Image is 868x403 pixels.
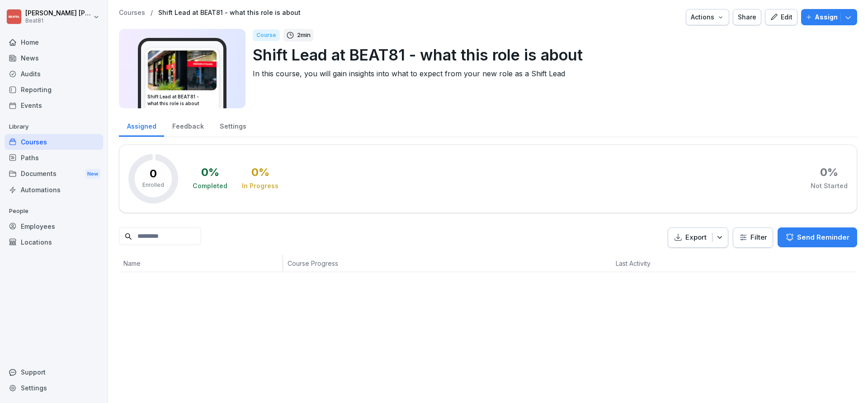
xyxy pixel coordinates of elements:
p: Beat81 [25,18,91,24]
div: Edit [770,12,793,22]
div: Filter [739,233,767,242]
p: Enrolled [142,181,164,189]
div: 0 % [820,167,838,178]
a: Locations [5,234,103,250]
div: Actions [691,12,724,22]
button: Send Reminder [778,227,857,247]
div: Completed [193,181,227,190]
p: Course Progress [288,259,484,268]
div: Share [738,12,756,22]
button: Actions [686,9,729,25]
div: Course [253,29,280,41]
button: Filter [733,228,773,247]
button: Assign [801,9,857,25]
a: Paths [5,150,103,166]
p: 0 [150,168,157,179]
button: Edit [765,9,797,25]
a: Employees [5,218,103,234]
a: Settings [5,380,103,396]
a: Assigned [119,114,164,137]
div: New [85,169,100,179]
p: Library [5,120,103,134]
div: Not Started [811,181,848,190]
img: tmi8yio0vtf3hr8036ahoogz.png [148,51,217,90]
p: Last Activity [616,259,709,268]
h3: Shift Lead at BEAT81 - what this role is about [147,93,217,107]
a: Feedback [164,114,212,137]
a: Audits [5,66,103,82]
a: News [5,50,103,66]
p: [PERSON_NAME] [PERSON_NAME] [25,9,91,17]
div: 0 % [251,167,269,178]
button: Share [733,9,761,25]
p: Name [123,259,278,268]
a: Events [5,97,103,113]
a: Settings [212,114,254,137]
a: Home [5,34,103,50]
a: Courses [119,9,145,17]
p: People [5,204,103,218]
a: Reporting [5,82,103,97]
p: / [151,9,153,17]
div: 0 % [201,167,219,178]
div: Documents [5,166,103,182]
div: Support [5,364,103,380]
p: Assign [815,12,838,22]
div: In Progress [242,181,278,190]
a: Automations [5,182,103,198]
button: Export [668,227,728,248]
p: In this course, you will gain insights into what to expect from your new role as a Shift Lead [253,68,850,79]
a: Shift Lead at BEAT81 - what this role is about [158,9,301,17]
p: Send Reminder [797,232,849,242]
p: Shift Lead at BEAT81 - what this role is about [253,43,850,66]
p: Export [685,232,707,243]
a: DocumentsNew [5,166,103,182]
a: Courses [5,134,103,150]
p: 2 min [297,31,311,40]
